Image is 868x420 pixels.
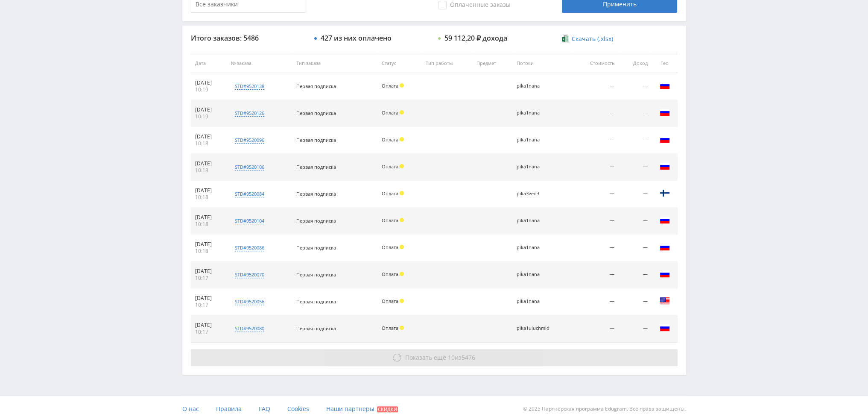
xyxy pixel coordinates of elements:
div: [DATE] [195,133,222,140]
span: из [405,353,475,361]
th: Предмет [472,54,512,73]
span: Первая подписка [296,164,336,170]
div: 10:18 [195,248,222,255]
span: Оплата [382,136,398,143]
span: Правила [216,405,242,413]
span: Cookies [287,405,309,413]
span: Холд [400,299,404,303]
div: 59 112,20 ₽ дохода [444,34,507,42]
div: std#9520104 [235,217,264,224]
div: 10:18 [195,167,222,174]
img: rus.png [660,215,670,225]
span: Холд [400,272,404,276]
span: О нас [182,405,199,413]
div: pika1nana [517,110,555,116]
div: pika1nana [517,218,555,223]
span: Показать ещё [405,353,446,361]
img: rus.png [660,107,670,117]
td: — [619,127,652,154]
td: — [572,154,619,181]
img: rus.png [660,242,670,252]
div: std#9520126 [235,110,264,117]
div: pika1uluchmid [517,326,555,331]
td: — [619,261,652,288]
th: Гео [652,54,678,73]
img: xlsx [562,34,569,43]
div: pika1nana [517,299,555,304]
div: Итого заказов: 5486 [191,34,306,42]
span: Холд [400,110,404,115]
img: rus.png [660,323,670,333]
td: — [619,235,652,261]
div: std#9520056 [235,298,264,305]
span: Оплата [382,109,398,116]
div: std#9520106 [235,164,264,170]
div: std#9520138 [235,83,264,90]
img: rus.png [660,161,670,171]
span: Холд [400,326,404,330]
td: — [619,154,652,181]
div: 10:18 [195,221,222,228]
td: — [619,315,652,342]
img: rus.png [660,269,670,279]
span: Холд [400,164,404,168]
span: Первая подписка [296,137,336,143]
div: pika1nana [517,272,555,277]
span: Оплата [382,244,398,250]
span: Первая подписка [296,110,336,116]
span: FAQ [259,405,270,413]
div: 10:18 [195,194,222,201]
span: Скачать (.xlsx) [572,35,613,42]
th: Стоимость [572,54,619,73]
div: pika1nana [517,245,555,250]
span: Оплата [382,298,398,304]
td: — [619,208,652,235]
div: pika1nana [517,83,555,89]
div: [DATE] [195,268,222,275]
div: [DATE] [195,187,222,194]
div: 10:17 [195,329,222,335]
img: fin.png [660,188,670,198]
th: Тип заказа [292,54,377,73]
th: Дата [191,54,227,73]
td: — [619,288,652,315]
span: Холд [400,83,404,88]
span: Оплата [382,82,398,89]
div: std#9520096 [235,137,264,144]
div: 427 из них оплачено [321,34,392,42]
td: — [572,315,619,342]
th: № заказа [227,54,292,73]
td: — [572,288,619,315]
td: — [572,73,619,100]
span: Наши партнеры [326,405,374,413]
span: Первая подписка [296,271,336,278]
span: Оплата [382,163,398,170]
td: — [572,261,619,288]
td: — [619,181,652,208]
td: — [572,208,619,235]
td: — [572,127,619,154]
span: Холд [400,245,404,249]
span: Оплата [382,190,398,197]
div: std#9520086 [235,244,264,251]
span: Первая подписка [296,298,336,305]
span: 5476 [462,353,475,361]
div: [DATE] [195,241,222,248]
span: Холд [400,218,404,222]
div: std#9520084 [235,191,264,197]
a: Скачать (.xlsx) [562,35,613,43]
span: Первая подписка [296,244,336,251]
span: Первая подписка [296,191,336,197]
span: Первая подписка [296,83,336,89]
button: Показать ещё 10из5476 [191,349,678,366]
span: Оплаченные заказы [438,1,511,9]
img: rus.png [660,80,670,91]
td: — [619,100,652,127]
div: std#9520080 [235,325,264,332]
div: [DATE] [195,160,222,167]
div: [DATE] [195,106,222,113]
div: [DATE] [195,79,222,86]
div: pika1nana [517,164,555,170]
div: 10:19 [195,86,222,93]
div: 10:18 [195,140,222,147]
